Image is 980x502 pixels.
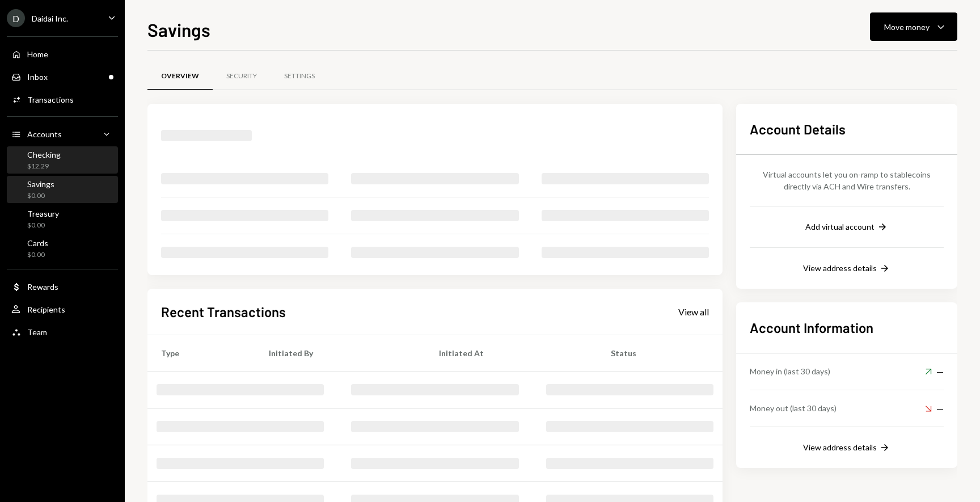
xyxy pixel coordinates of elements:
[803,263,890,275] button: View address details
[678,305,709,318] a: View all
[27,162,61,171] div: $12.29
[870,12,957,41] button: Move money
[750,120,944,138] h2: Account Details
[32,14,68,23] div: Daidai Inc.
[27,179,54,189] div: Savings
[803,442,877,452] div: View address details
[27,209,59,218] div: Treasury
[925,402,944,415] div: —
[27,238,48,248] div: Cards
[803,263,877,273] div: View address details
[7,322,118,342] a: Team
[27,191,54,201] div: $0.00
[925,365,944,378] div: —
[27,150,61,159] div: Checking
[27,305,65,314] div: Recipients
[7,176,118,203] a: Savings$0.00
[27,95,74,104] div: Transactions
[271,62,328,91] a: Settings
[805,222,875,231] div: Add virtual account
[27,72,48,82] div: Inbox
[750,168,944,192] div: Virtual accounts let you on-ramp to stablecoins directly via ACH and Wire transfers.
[678,306,709,318] div: View all
[27,129,62,139] div: Accounts
[27,282,58,292] div: Rewards
[884,21,930,33] div: Move money
[750,318,944,337] h2: Account Information
[27,327,47,337] div: Team
[7,235,118,262] a: Cards$0.00
[7,276,118,297] a: Rewards
[597,335,723,371] th: Status
[27,250,48,260] div: $0.00
[255,335,425,371] th: Initiated By
[7,44,118,64] a: Home
[226,71,257,81] div: Security
[7,124,118,144] a: Accounts
[147,62,213,91] a: Overview
[7,9,25,27] div: D
[213,62,271,91] a: Security
[147,335,255,371] th: Type
[7,146,118,174] a: Checking$12.29
[805,221,888,234] button: Add virtual account
[7,299,118,319] a: Recipients
[803,442,890,454] button: View address details
[7,205,118,233] a: Treasury$0.00
[161,302,286,321] h2: Recent Transactions
[27,49,48,59] div: Home
[161,71,199,81] div: Overview
[27,221,59,230] div: $0.00
[284,71,315,81] div: Settings
[750,365,830,377] div: Money in (last 30 days)
[7,89,118,109] a: Transactions
[147,18,210,41] h1: Savings
[750,402,837,414] div: Money out (last 30 days)
[7,66,118,87] a: Inbox
[425,335,597,371] th: Initiated At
